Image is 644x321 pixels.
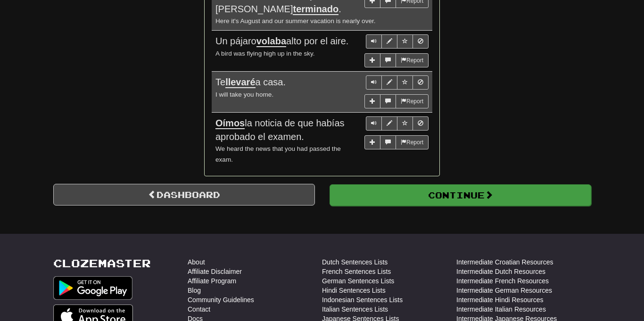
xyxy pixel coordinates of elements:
button: Toggle favorite [397,75,413,90]
small: A bird was flying high up in the sky. [215,50,315,57]
button: Add sentence to collection [364,135,380,149]
button: Toggle ignore [413,75,429,90]
button: Report [396,53,429,67]
button: Play sentence audio [366,116,382,131]
a: Intermediate Dutch Resources [456,267,545,276]
span: Un pájaro alto por el aire. [215,36,348,47]
a: Community Guidelines [188,295,254,305]
div: More sentence controls [364,94,429,108]
a: French Sentences Lists [322,267,391,276]
img: Get it on Google Play [53,276,132,300]
span: Te a casa. [215,77,286,88]
a: Hindi Sentences Lists [322,286,386,295]
div: More sentence controls [364,135,429,149]
span: la noticia de que habías aprobado el examen. [215,118,345,142]
button: Toggle favorite [397,34,413,49]
a: Blog [188,286,201,295]
a: Intermediate Italian Resources [456,305,546,314]
a: Intermediate Hindi Resources [456,295,543,305]
a: Intermediate German Resources [456,286,552,295]
button: Toggle ignore [413,116,429,131]
a: Affiliate Disclaimer [188,267,242,276]
u: volaba [256,36,286,47]
a: Contact [188,305,210,314]
small: We heard the news that you had passed the exam. [215,145,341,163]
button: Continue [330,184,591,206]
button: Add sentence to collection [364,94,380,108]
div: Sentence controls [366,34,429,49]
a: Italian Sentences Lists [322,305,388,314]
div: Sentence controls [366,116,429,131]
a: Affiliate Program [188,276,236,286]
button: Report [396,94,429,108]
a: German Sentences Lists [322,276,394,286]
button: Report [396,135,429,149]
small: I will take you home. [215,91,273,98]
button: Edit sentence [381,75,397,90]
a: Dutch Sentences Lists [322,257,388,267]
button: Play sentence audio [366,75,382,90]
small: Here it's August and our summer vacation is nearly over. [215,17,376,25]
a: Intermediate French Resources [456,276,549,286]
u: terminado [293,4,339,15]
button: Toggle ignore [413,34,429,49]
a: Intermediate Croatian Resources [456,257,553,267]
button: Play sentence audio [366,34,382,49]
a: Dashboard [53,184,315,206]
button: Add sentence to collection [364,53,380,67]
u: Oímos [215,118,245,129]
div: Sentence controls [366,75,429,90]
button: Edit sentence [381,116,397,131]
u: llevaré [225,77,255,88]
div: More sentence controls [364,53,429,67]
button: Edit sentence [381,34,397,49]
button: Toggle favorite [397,116,413,131]
a: Indonesian Sentences Lists [322,295,403,305]
a: Clozemaster [53,257,151,269]
a: About [188,257,205,267]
